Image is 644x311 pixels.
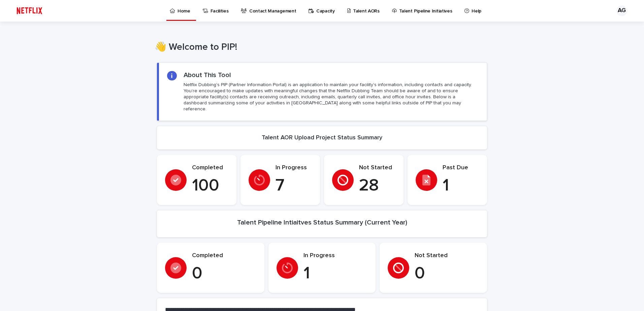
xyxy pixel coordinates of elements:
p: 1 [303,264,368,284]
p: Netflix Dubbing's PIP (Partner Information Portal) is an application to maintain your facility's ... [184,82,479,112]
p: 1 [443,176,479,196]
p: Completed [192,164,228,172]
p: 0 [192,264,256,284]
p: Not Started [415,252,479,260]
h2: Talent AOR Upload Project Status Summary [262,134,382,142]
p: In Progress [276,164,312,172]
p: 0 [415,264,479,284]
h2: Talent Pipeline Intiaitves Status Summary (Current Year) [237,218,407,227]
h1: 👋 Welcome to PIP! [155,42,485,53]
p: 28 [359,176,395,196]
p: In Progress [303,252,368,260]
div: AG [616,5,627,16]
p: Past Due [443,164,479,172]
p: Completed [192,252,256,260]
p: Not Started [359,164,395,172]
img: ifQbXi3ZQGMSEF7WDB7W [13,4,45,18]
p: 7 [276,176,312,196]
h2: About This Tool [184,71,231,79]
p: 100 [192,176,228,196]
